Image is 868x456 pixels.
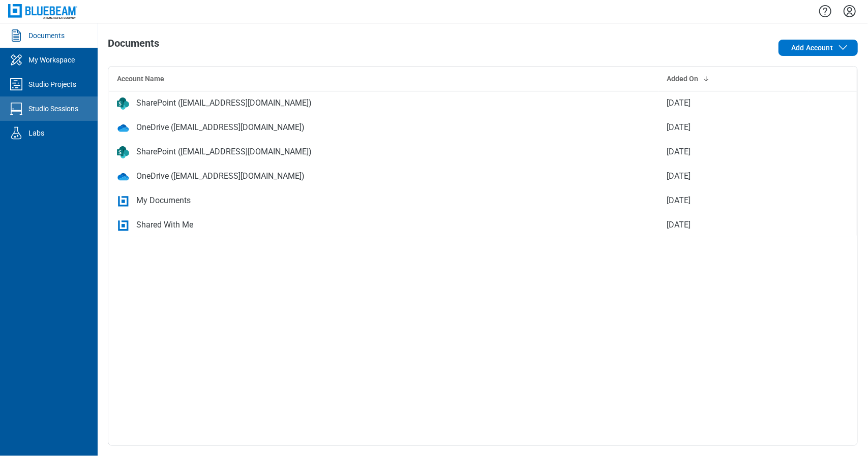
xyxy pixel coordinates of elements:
[108,38,159,54] h1: Documents
[28,79,76,89] div: Studio Projects
[28,55,75,65] div: My Workspace
[136,97,312,109] div: SharePoint ([EMAIL_ADDRESS][DOMAIN_NAME])
[136,170,305,182] div: OneDrive ([EMAIL_ADDRESS][DOMAIN_NAME])
[659,164,808,188] td: [DATE]
[8,76,24,92] svg: Studio Projects
[108,67,857,238] table: bb-data-table
[659,115,808,140] td: [DATE]
[136,219,193,231] div: Shared With Me
[28,128,44,138] div: Labs
[779,40,858,56] button: Add Account
[136,146,312,158] div: SharePoint ([EMAIL_ADDRESS][DOMAIN_NAME])
[117,74,650,84] div: Account Name
[842,3,858,20] button: Settings
[659,91,808,115] td: [DATE]
[136,194,191,207] div: My Documents
[8,27,24,44] svg: Documents
[791,43,833,53] span: Add Account
[136,121,305,134] div: OneDrive ([EMAIL_ADDRESS][DOMAIN_NAME])
[8,101,24,117] svg: Studio Sessions
[659,213,808,237] td: [DATE]
[8,125,24,141] svg: Labs
[8,52,24,68] svg: My Workspace
[28,104,78,114] div: Studio Sessions
[28,30,65,41] div: Documents
[8,4,77,19] img: Bluebeam, Inc.
[659,140,808,164] td: [DATE]
[659,188,808,213] td: [DATE]
[667,74,800,84] div: Added On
